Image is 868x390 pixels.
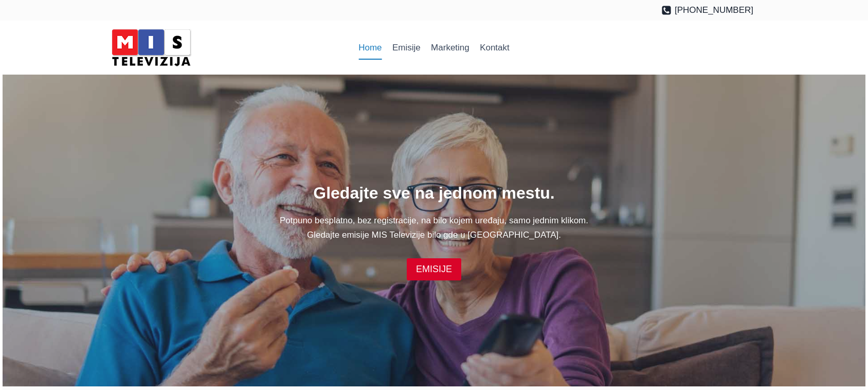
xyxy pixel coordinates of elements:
[353,36,515,60] nav: Primary Navigation
[353,36,387,60] a: Home
[426,36,475,60] a: Marketing
[475,36,515,60] a: Kontakt
[387,36,426,60] a: Emisije
[115,181,753,205] h1: Gledajte sve na jednom mestu.
[661,3,753,17] a: [PHONE_NUMBER]
[115,214,753,241] p: Potpuno besplatno, bez registracije, na bilo kojem uređaju, samo jednim klikom. Gledajte emisije ...
[407,258,461,280] a: EMISIJE
[675,3,753,17] span: [PHONE_NUMBER]
[107,26,195,69] img: MIS Television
